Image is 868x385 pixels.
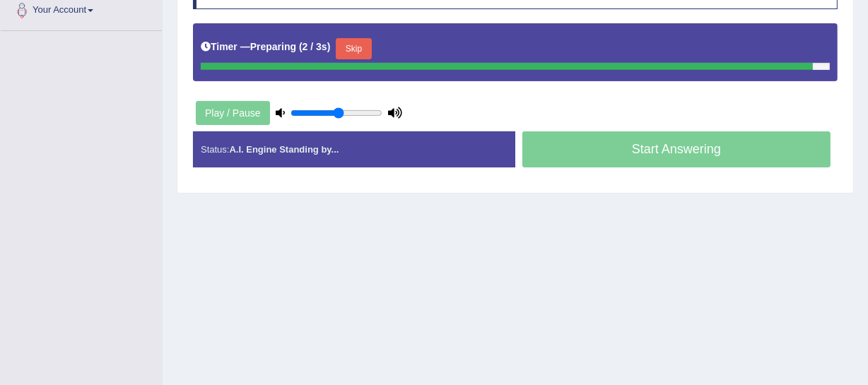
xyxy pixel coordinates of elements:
[327,41,331,52] b: )
[299,41,303,52] b: (
[193,131,515,167] div: Status:
[250,41,296,52] b: Preparing
[336,38,371,59] button: Skip
[229,144,339,155] strong: A.I. Engine Standing by...
[201,42,330,52] h5: Timer —
[303,41,327,52] b: 2 / 3s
